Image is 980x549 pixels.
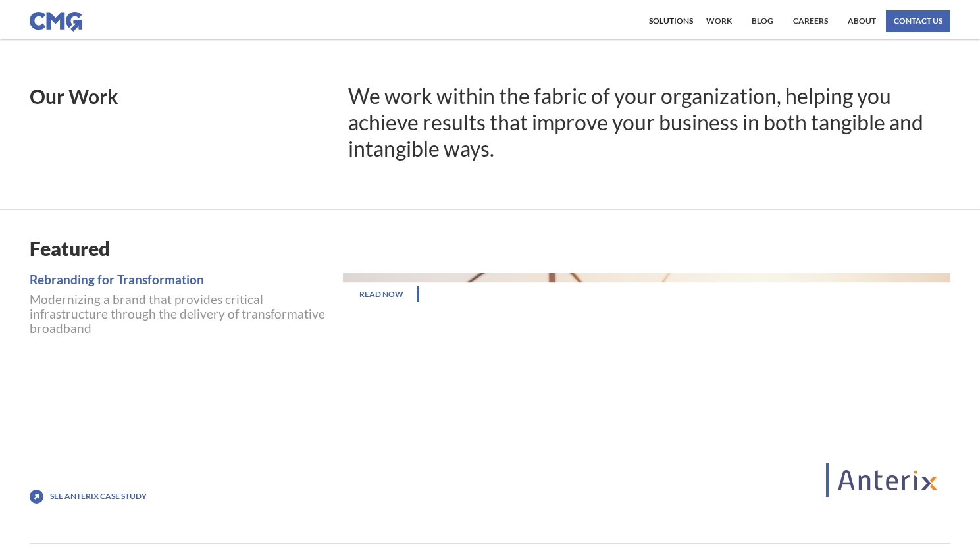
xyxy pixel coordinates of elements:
[838,470,937,490] img: Anterix logo
[844,10,879,32] a: About
[30,273,330,286] a: Rebranding for Transformation
[30,292,330,336] p: Modernizing a brand that provides critical infrastructure through the delivery of transformative ...
[30,86,331,106] h1: Our Work
[790,10,831,32] a: Careers
[649,17,693,25] div: Solutions
[748,10,777,32] a: Blog
[346,286,419,302] h1: READ NOW
[894,17,942,25] div: contact us
[30,490,43,504] img: icon with arrow pointing up and to the right.
[50,492,147,501] a: See Anterix Case Study
[703,10,735,32] a: work
[30,12,82,32] img: CMG logo in blue.
[343,273,950,504] a: READ NOWAnterix logo
[30,236,951,260] h1: Featured
[348,83,951,162] h1: We work within the fabric of your organization, helping you achieve results that improve your bus...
